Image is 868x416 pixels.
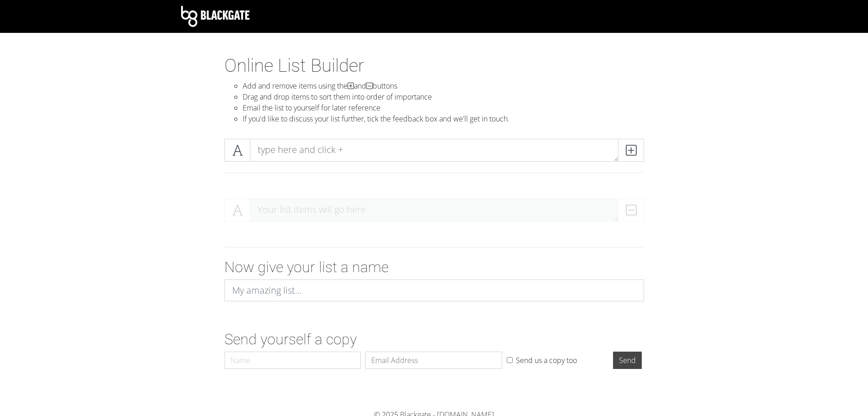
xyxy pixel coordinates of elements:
li: If you'd like to discuss your list further, tick the feedback box and we'll get in touch. [243,113,644,124]
li: Email the list to yourself for later reference [243,102,644,113]
input: Name [224,352,361,369]
h2: Send yourself a copy [224,331,644,348]
label: Send us a copy too [516,355,577,366]
h1: Online List Builder [224,55,644,77]
input: Email Address [365,352,502,369]
h2: Now give your list a name [224,258,644,276]
li: Drag and drop items to sort them into order of importance [243,91,644,102]
input: My amazing list... [224,279,644,301]
img: Blackgate [181,6,249,27]
li: Add and remove items using the and buttons [243,80,644,91]
input: Send [613,352,642,369]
